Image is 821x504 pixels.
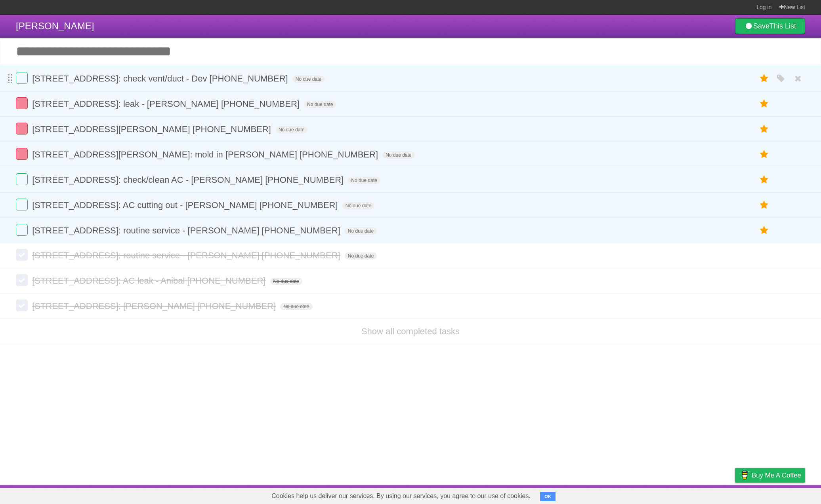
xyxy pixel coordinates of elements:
[540,492,556,501] button: OK
[32,200,340,210] span: [STREET_ADDRESS]: AC cutting out - [PERSON_NAME] [PHONE_NUMBER]
[757,224,772,237] label: Star task
[16,148,28,160] label: Done
[757,123,772,136] label: Star task
[275,126,307,133] span: No due date
[769,22,796,30] b: This List
[735,468,805,483] a: Buy me a coffee
[16,123,28,135] label: Done
[16,299,28,311] label: Done
[32,150,380,159] span: [STREET_ADDRESS][PERSON_NAME]: mold in [PERSON_NAME] [PHONE_NUMBER]
[32,99,302,109] span: [STREET_ADDRESS]: leak - [PERSON_NAME] [PHONE_NUMBER]
[757,173,772,186] label: Star task
[32,301,278,311] span: [STREET_ADDRESS]: [PERSON_NAME] [PHONE_NUMBER]
[698,487,715,502] a: Terms
[757,199,772,212] label: Star task
[270,278,302,285] span: No due date
[16,21,94,31] span: [PERSON_NAME]
[757,72,772,85] label: Star task
[345,252,377,260] span: No due date
[16,199,28,210] label: Done
[16,72,28,84] label: Done
[280,303,312,310] span: No due date
[342,202,374,209] span: No due date
[32,74,290,83] span: [STREET_ADDRESS]: check vent/duct - Dev [PHONE_NUMBER]
[757,97,772,110] label: Star task
[757,148,772,161] label: Star task
[32,276,267,286] span: [STREET_ADDRESS]: AC leak - Anibal [PHONE_NUMBER]
[656,487,688,502] a: Developers
[32,124,273,134] span: [STREET_ADDRESS][PERSON_NAME] [PHONE_NUMBER]
[630,487,646,502] a: About
[292,76,325,83] span: No due date
[32,225,342,235] span: [STREET_ADDRESS]: routine service - [PERSON_NAME] [PHONE_NUMBER]
[16,249,28,261] label: Done
[16,173,28,185] label: Done
[16,274,28,286] label: Done
[263,488,538,504] span: Cookies help us deliver our services. By using our services, you agree to our use of cookies.
[16,224,28,236] label: Done
[304,101,336,108] span: No due date
[725,487,745,502] a: Privacy
[16,97,28,109] label: Done
[382,152,414,159] span: No due date
[739,468,750,482] img: Buy me a coffee
[735,18,805,34] a: SaveThis List
[345,227,377,235] span: No due date
[755,487,805,502] a: Suggest a feature
[32,175,346,185] span: [STREET_ADDRESS]: check/clean AC - [PERSON_NAME] [PHONE_NUMBER]
[348,177,380,184] span: No due date
[752,468,801,482] span: Buy me a coffee
[32,250,342,260] span: [STREET_ADDRESS]: routine service - [PERSON_NAME] [PHONE_NUMBER]
[361,326,460,336] a: Show all completed tasks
